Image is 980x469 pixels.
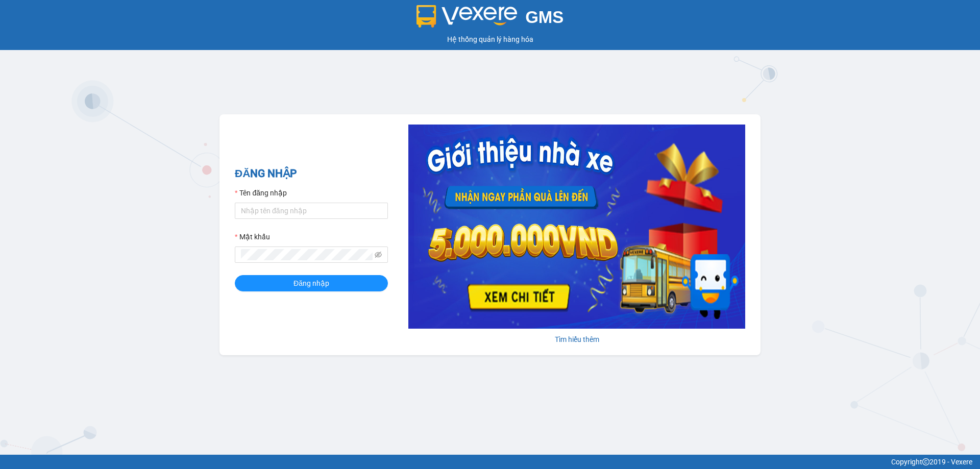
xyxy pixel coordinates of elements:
button: Đăng nhập [235,275,388,291]
div: Tìm hiểu thêm [408,334,745,345]
img: banner-0 [408,125,745,329]
label: Mật khẩu [235,231,270,242]
span: Đăng nhập [293,278,329,289]
input: Tên đăng nhập [235,203,388,219]
label: Tên đăng nhập [235,187,287,199]
input: Mật khẩu [241,249,373,260]
span: copyright [922,458,929,465]
div: Hệ thống quản lý hàng hóa [3,34,977,45]
h2: ĐĂNG NHẬP [235,165,388,182]
div: Copyright 2019 - Vexere [8,456,972,467]
a: GMS [416,15,564,23]
span: eye-invisible [375,251,382,258]
span: GMS [525,8,563,27]
img: logo 2 [416,5,518,28]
